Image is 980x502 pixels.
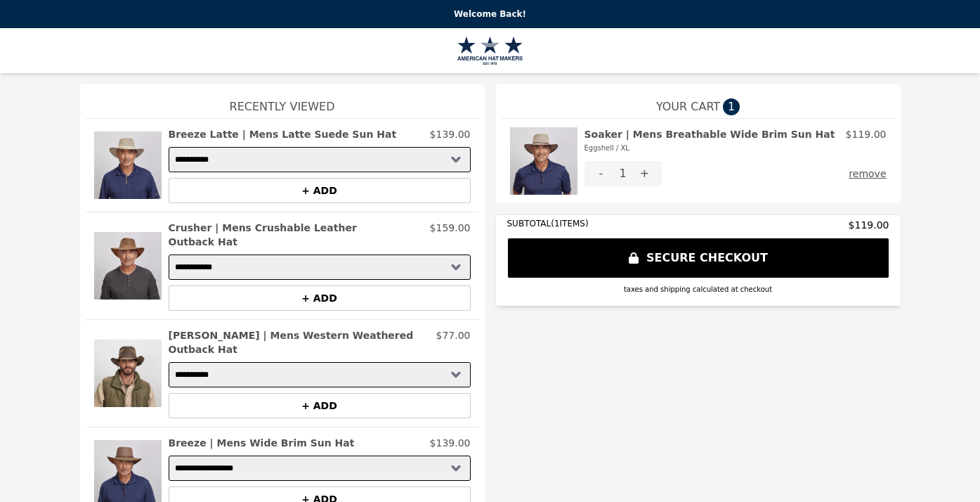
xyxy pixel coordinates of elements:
[169,436,355,450] h2: Breeze | Mens Wide Brim Sun Hat
[169,362,471,387] select: Select a product variant
[86,84,479,118] h1: Recently Viewed
[656,98,720,115] span: YOUR CART
[94,221,162,311] img: Crusher | Mens Crushable Leather Outback Hat
[430,436,471,450] p: $139.00
[849,218,889,232] span: $119.00
[846,127,887,141] p: $119.00
[169,127,397,141] h2: Breeze Latte | Mens Latte Suede Sun Hat
[507,284,889,295] div: taxes and shipping calculated at checkout
[457,37,523,65] img: Brand Logo
[169,328,431,356] h2: [PERSON_NAME] | Mens Western Weathered Outback Hat
[507,238,889,278] button: SECURE CHECKOUT
[436,328,471,356] p: $77.00
[430,127,471,141] p: $139.00
[628,161,662,186] button: +
[8,8,972,20] p: Welcome Back!
[169,456,471,481] select: Select a product variant
[169,147,471,172] select: Select a product variant
[510,127,577,195] img: Soaker | Mens Breathable Wide Brim Sun Hat
[169,285,471,311] button: + ADD
[94,328,162,418] img: Irwin | Mens Western Weathered Outback Hat
[169,178,471,203] button: + ADD
[584,127,835,155] h2: Soaker | Mens Breathable Wide Brim Sun Hat
[169,393,471,418] button: + ADD
[551,219,588,229] span: ( 1 ITEMS)
[169,255,471,280] select: Select a product variant
[584,141,835,155] div: Eggshell / XL
[430,221,471,249] p: $159.00
[507,219,551,229] span: SUBTOTAL
[584,161,618,186] button: -
[94,127,162,203] img: Breeze Latte | Mens Latte Suede Sun Hat
[618,161,628,186] div: 1
[849,161,886,186] button: remove
[723,98,740,115] span: 1
[169,221,424,249] h2: Crusher | Mens Crushable Leather Outback Hat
